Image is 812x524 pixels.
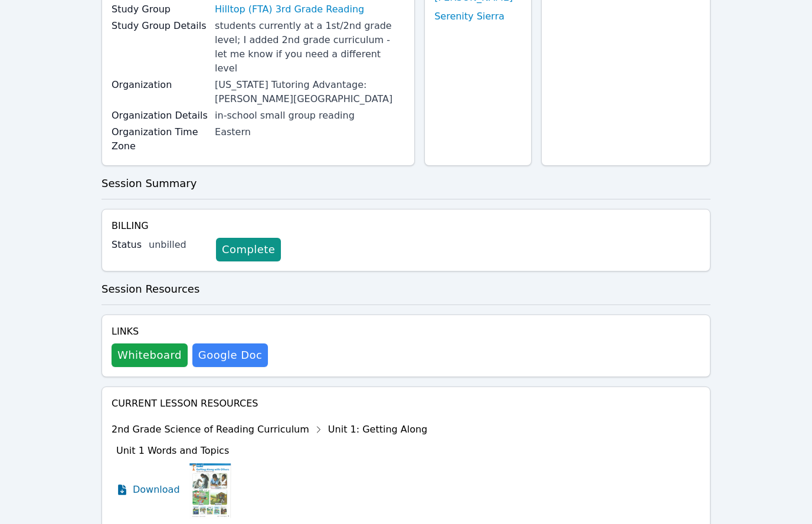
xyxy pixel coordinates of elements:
[215,2,364,17] a: Hilltop (FTA) 3rd Grade Reading
[215,19,405,76] div: students currently at a 1st/2nd grade level; I added 2nd grade curriculum - let me know if you ne...
[112,125,208,153] label: Organization Time Zone
[116,445,229,456] span: Unit 1 Words and Topics
[112,397,700,411] h4: Current Lesson Resources
[434,9,505,24] a: Serenity Sierra
[102,175,711,192] h3: Session Summary
[149,238,207,252] div: unbilled
[112,219,700,233] h4: Billing
[112,343,188,367] button: Whiteboard
[192,343,268,367] a: Google Doc
[215,125,405,139] div: Eastern
[112,420,427,439] div: 2nd Grade Science of Reading Curriculum Unit 1: Getting Along
[102,281,711,297] h3: Session Resources
[112,2,208,17] label: Study Group
[133,483,180,497] span: Download
[112,109,208,123] label: Organization Details
[189,460,231,519] img: Unit 1 Words and Topics
[112,238,142,252] label: Status
[116,460,180,519] a: Download
[112,325,268,339] h4: Links
[112,78,208,92] label: Organization
[112,19,208,33] label: Study Group Details
[215,109,405,123] div: in-school small group reading
[216,238,281,261] a: Complete
[215,78,405,106] div: [US_STATE] Tutoring Advantage: [PERSON_NAME][GEOGRAPHIC_DATA]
